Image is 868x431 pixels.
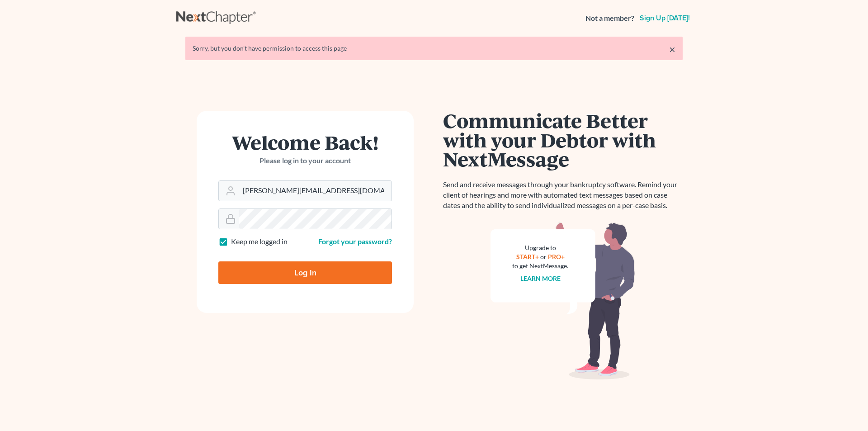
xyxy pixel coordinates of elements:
input: Log In [218,261,392,284]
a: × [669,44,675,55]
div: Upgrade to [512,243,568,252]
span: or [540,253,547,260]
p: Please log in to your account [218,156,392,166]
h1: Welcome Back! [218,133,392,152]
strong: Not a member? [585,13,634,24]
div: to get NextMessage. [512,261,568,270]
h1: Communicate Better with your Debtor with NextMessage [443,111,683,169]
div: Sorry, but you don't have permission to access this page [193,44,675,53]
p: Send and receive messages through your bankruptcy software. Remind your client of hearings and mo... [443,180,683,211]
a: PRO+ [548,253,565,260]
a: Forgot your password? [318,237,392,246]
a: Sign up [DATE]! [638,14,692,22]
label: Keep me logged in [231,237,288,247]
img: nextmessage_bg-59042aed3d76b12b5cd301f8e5b87938c9018125f34e5fa2b7a6b67550977c72.svg [491,222,635,380]
a: Learn more [520,275,561,282]
a: START+ [516,253,539,260]
input: Email Address [239,181,392,201]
